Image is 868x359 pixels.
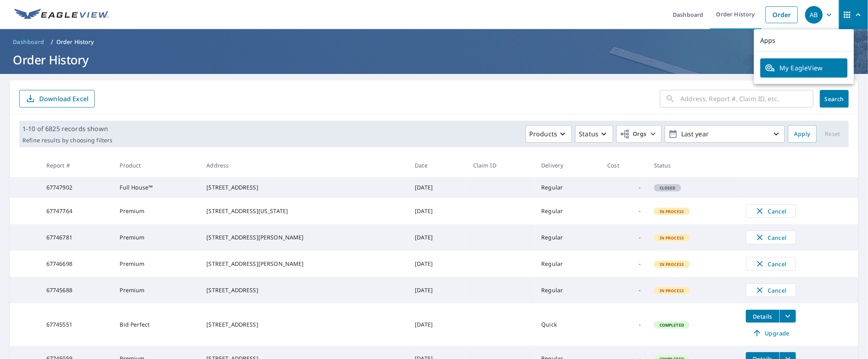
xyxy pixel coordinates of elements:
[746,231,796,244] button: Cancel
[746,283,796,297] button: Cancel
[206,233,402,241] div: [STREET_ADDRESS][PERSON_NAME]
[10,36,48,48] a: Dashboard
[754,285,788,295] span: Cancel
[601,251,648,277] td: -
[408,251,466,277] td: [DATE]
[114,277,200,303] td: Premium
[655,185,680,191] span: Closed
[535,224,601,251] td: Regular
[206,183,402,191] div: [STREET_ADDRESS]
[206,260,402,268] div: [STREET_ADDRESS][PERSON_NAME]
[655,209,689,214] span: In Process
[56,38,94,46] p: Order History
[746,204,796,218] button: Cancel
[754,233,788,242] span: Cancel
[826,95,842,103] span: Search
[408,277,466,303] td: [DATE]
[655,288,689,293] span: In Process
[10,36,858,48] nav: breadcrumb
[408,303,466,346] td: [DATE]
[535,251,601,277] td: Regular
[408,154,466,177] th: Date
[200,154,408,177] th: Address
[601,303,648,346] td: -
[526,125,572,143] button: Products
[751,328,791,338] span: Upgrade
[788,125,817,143] button: Apply
[22,124,112,134] p: 1-10 of 6825 records shown
[40,177,114,198] td: 67747902
[601,198,648,224] td: -
[620,129,647,139] span: Orgs
[780,310,796,323] button: filesDropdownBtn-67745551
[754,206,788,216] span: Cancel
[13,38,44,46] span: Dashboard
[40,224,114,251] td: 67746781
[408,177,466,198] td: [DATE]
[765,63,843,73] span: My EagleView
[408,224,466,251] td: [DATE]
[206,286,402,294] div: [STREET_ADDRESS]
[40,251,114,277] td: 67746698
[579,129,598,139] p: Status
[601,177,648,198] td: -
[601,277,648,303] td: -
[535,277,601,303] td: Regular
[678,127,772,141] p: Last year
[665,125,785,143] button: Last year
[760,58,848,78] a: My EagleView
[114,154,200,177] th: Product
[14,9,109,21] img: EV Logo
[40,303,114,346] td: 67745551
[10,52,858,68] h1: Order History
[616,125,662,143] button: Orgs
[529,129,557,139] p: Products
[805,6,823,24] div: AB
[655,322,689,328] span: Completed
[114,177,200,198] td: Full House™
[766,6,798,23] a: Order
[39,94,88,103] p: Download Excel
[114,251,200,277] td: Premium
[648,154,740,177] th: Status
[535,198,601,224] td: Regular
[40,277,114,303] td: 67745688
[51,37,53,47] li: /
[754,259,788,269] span: Cancel
[535,177,601,198] td: Regular
[794,129,810,139] span: Apply
[681,88,814,110] input: Address, Report #, Claim ID, etc.
[114,303,200,346] td: Bid Perfect
[408,198,466,224] td: [DATE]
[535,303,601,346] td: Quick
[114,198,200,224] td: Premium
[40,198,114,224] td: 67747764
[535,154,601,177] th: Delivery
[655,261,689,267] span: In Process
[820,90,849,108] button: Search
[575,125,613,143] button: Status
[655,235,689,241] span: In Process
[206,321,402,329] div: [STREET_ADDRESS]
[754,29,854,52] p: Apps
[751,313,775,320] span: Details
[19,90,95,108] button: Download Excel
[601,224,648,251] td: -
[601,154,648,177] th: Cost
[746,310,780,323] button: detailsBtn-67745551
[206,207,402,215] div: [STREET_ADDRESS][US_STATE]
[467,154,535,177] th: Claim ID
[114,224,200,251] td: Premium
[40,154,114,177] th: Report #
[746,327,796,339] a: Upgrade
[746,257,796,271] button: Cancel
[22,137,112,144] p: Refine results by choosing filters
